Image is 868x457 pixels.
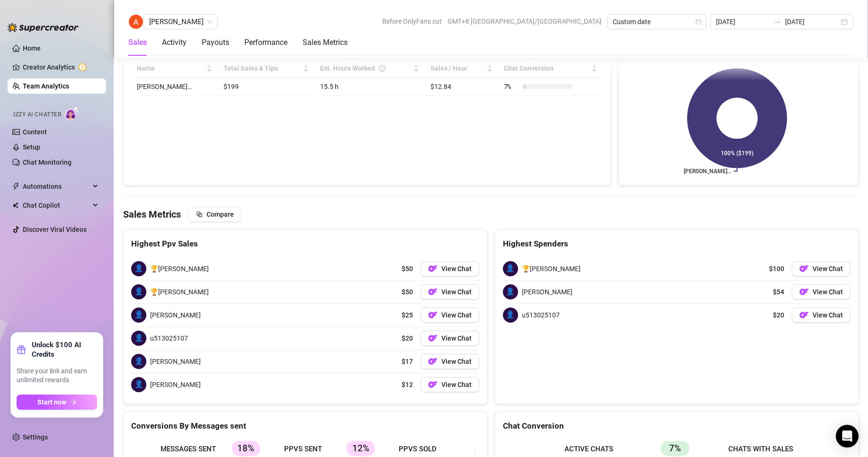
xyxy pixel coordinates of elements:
[206,211,234,218] span: Compare
[428,357,438,366] img: OF
[65,106,80,120] img: AI Chatter
[402,264,413,274] span: $50
[447,14,601,28] span: GMT+8 [GEOGRAPHIC_DATA]/[GEOGRAPHIC_DATA]
[441,381,472,388] span: View Chat
[131,308,146,323] span: 👤
[218,78,314,96] td: $199
[131,377,146,392] span: 👤
[792,261,850,276] button: OFView Chat
[799,264,809,273] img: OF
[402,333,413,343] span: $20
[716,17,770,27] input: Start date
[320,63,412,73] div: Est. Hours Worked
[425,78,498,96] td: $12.84
[504,63,590,73] span: Chat Conversion
[684,168,731,175] text: [PERSON_NAME]…
[17,395,97,410] button: Start nowarrow-right
[150,287,209,297] span: 🏆[PERSON_NAME]
[32,340,97,359] strong: Unlock $100 AI Credits
[149,15,212,29] span: Adrian Custodio
[428,310,438,320] img: OF
[503,308,518,323] span: 👤
[23,433,48,441] a: Settings
[421,331,479,346] button: OFView Chat
[441,311,472,319] span: View Chat
[23,128,47,136] a: Content
[131,237,479,250] div: Highest Ppv Sales
[813,288,843,296] span: View Chat
[131,261,146,276] span: 👤
[188,207,242,222] button: Compare
[428,334,438,343] img: OF
[441,288,472,296] span: View Chat
[503,284,518,299] span: 👤
[224,63,301,73] span: Total Sales & Tips
[131,354,146,369] span: 👤
[421,308,479,323] a: OFView Chat
[498,59,603,78] th: Chat Conversion
[613,15,701,29] span: Custom date
[813,265,843,272] span: View Chat
[162,37,187,48] div: Activity
[441,358,472,365] span: View Chat
[23,143,40,151] a: Setup
[522,287,573,297] span: [PERSON_NAME]
[773,310,784,320] span: $20
[799,287,809,297] img: OF
[792,284,850,299] button: OFView Chat
[150,356,201,367] span: [PERSON_NAME]
[150,310,201,320] span: [PERSON_NAME]
[428,264,438,273] img: OF
[522,264,581,274] span: 🏆[PERSON_NAME]
[150,379,201,390] span: [PERSON_NAME]
[402,379,413,390] span: $12
[799,310,809,320] img: OF
[131,78,218,96] td: [PERSON_NAME]…
[131,59,218,78] th: Name
[430,63,485,73] span: Sales / Hour
[402,310,413,320] span: $25
[774,18,781,26] span: swap-right
[23,158,72,166] a: Chat Monitoring
[128,37,147,48] div: Sales
[441,334,472,342] span: View Chat
[504,81,519,92] span: 7 %
[218,59,314,78] th: Total Sales & Tips
[421,354,479,369] a: OFView Chat
[150,333,188,343] span: u513025107
[23,226,87,233] a: Discover Viral Videos
[402,287,413,297] span: $50
[769,264,784,274] span: $100
[836,425,859,448] div: Open Intercom Messenger
[421,377,479,392] button: OFView Chat
[382,14,442,28] span: Before OnlyFans cut
[792,308,850,323] button: OFView Chat
[425,59,498,78] th: Sales / Hour
[785,17,839,27] input: End date
[23,198,90,213] span: Chat Copilot
[137,63,205,73] span: Name
[421,284,479,299] button: OFView Chat
[441,265,472,272] span: View Chat
[421,261,479,276] button: OFView Chat
[314,78,425,96] td: 15.5 h
[428,380,438,389] img: OF
[12,202,18,209] img: Chat Copilot
[503,237,851,250] div: Highest Spenders
[402,356,413,367] span: $17
[503,420,851,432] div: Chat Conversion
[17,345,26,354] span: gift
[23,82,69,90] a: Team Analytics
[129,15,143,29] img: Adrian Custodio
[8,23,79,32] img: logo-BBDzfeDw.svg
[773,287,784,297] span: $54
[202,37,229,48] div: Payouts
[131,284,146,299] span: 👤
[379,63,385,73] span: question-circle
[774,18,781,26] span: to
[150,264,209,274] span: 🏆[PERSON_NAME]
[23,179,90,194] span: Automations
